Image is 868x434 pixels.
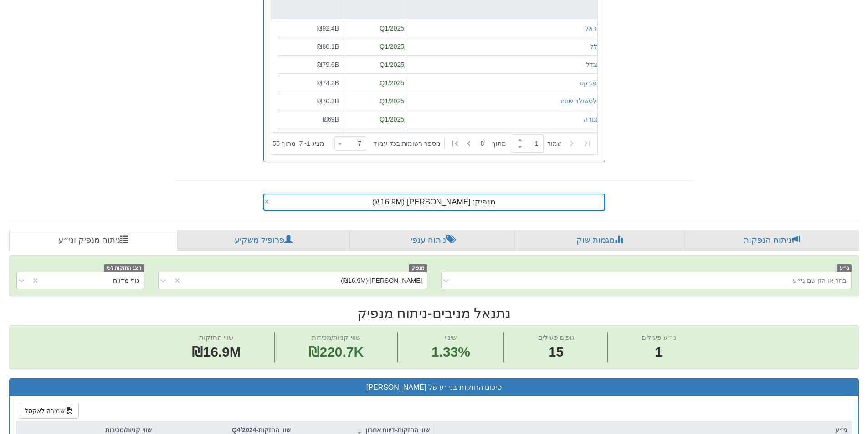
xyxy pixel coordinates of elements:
[374,139,441,148] span: ‏מספר רשומות בכל עמוד
[586,60,601,69] button: מגדל
[331,133,596,153] div: ‏ מתוך
[642,342,676,362] span: 1
[585,24,601,33] button: הראל
[341,276,422,285] div: [PERSON_NAME] (₪16.9M)
[308,344,364,359] span: ₪220.7K
[264,198,269,206] span: ×
[9,306,859,321] h2: נתנאל מניבים - ניתוח מנפיק
[347,78,404,87] div: Q1/2025
[793,276,847,285] div: בחר או הזן שם ני״ע
[590,41,601,51] button: כלל
[282,114,339,123] div: ₪69B
[282,78,339,87] div: ₪74.2B
[178,230,349,251] a: פרופיל משקיע
[19,403,79,419] button: שמירה לאקסל
[9,230,178,251] a: ניתוח מנפיק וני״ע
[580,78,601,87] button: הפניקס
[347,41,404,51] div: Q1/2025
[515,230,684,251] a: מגמות שוק
[113,276,139,285] div: גוף מדווח
[347,24,404,33] div: Q1/2025
[560,96,601,105] button: אלטשולר שחם
[273,133,324,153] div: ‏מציג 1 - 7 ‏ מתוך 55
[282,24,339,33] div: ₪92.4B
[547,139,561,148] span: ‏עמוד
[16,383,852,392] h3: סיכום החזקות בני״ע של [PERSON_NAME]
[837,264,852,272] span: ני״ע
[347,60,404,69] div: Q1/2025
[264,194,272,210] span: Clear value
[199,333,234,341] span: שווי החזקות
[282,96,339,105] div: ₪70.3B
[347,96,404,105] div: Q1/2025
[431,342,470,362] span: 1.33%
[481,139,492,148] span: 8
[282,60,339,69] div: ₪79.6B
[192,344,241,359] span: ₪16.9M
[584,114,601,123] button: מנורה
[312,333,360,341] span: שווי קניות/מכירות
[409,264,427,272] span: מנפיק
[104,264,144,272] span: הצג החזקות לפי
[282,41,339,51] div: ₪80.1B
[347,114,404,123] div: Q1/2025
[684,230,859,251] a: ניתוח הנפקות
[538,342,574,362] span: 15
[538,333,574,341] span: גופים פעילים
[372,198,496,206] span: מנפיק: ‏[PERSON_NAME] ‎(₪16.9M)‎
[349,230,515,251] a: ניתוח ענפי
[445,333,457,341] span: שינוי
[642,333,676,341] span: ני״ע פעילים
